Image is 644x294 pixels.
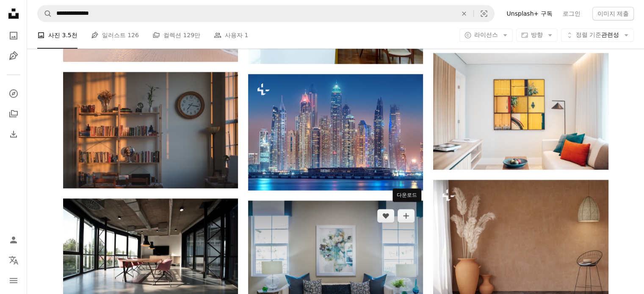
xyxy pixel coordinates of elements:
a: 홈 — Unsplash [5,5,22,24]
a: 방 안의 식탁과 의자 사진 [63,253,238,261]
span: 라이선스 [474,32,498,38]
a: 사진 [5,27,22,44]
button: 시각적 검색 [474,5,494,22]
button: 컬렉션에 추가 [398,209,415,223]
button: 이미지 제출 [592,7,634,20]
button: 삭제 [455,5,473,22]
a: 사용자 1 [214,22,248,49]
button: 방향 [516,29,558,42]
a: 컬렉션 129만 [152,22,200,49]
button: 라이선스 [459,29,513,42]
a: 로그인 [558,7,586,20]
form: 사이트 전체에서 이미지 찾기 [37,5,495,22]
button: Unsplash 검색 [38,5,52,22]
a: 그림 근처의 소파 [248,255,423,262]
a: 갈색 나무로 되는 두 배 책장 [63,126,238,134]
span: 1 [245,31,249,40]
span: 관련성 [576,31,619,40]
button: 언어 [5,252,22,269]
a: 로그인 / 가입 [5,231,22,248]
img: 두바이의 팜 주 메이라 섬에서 두바이 마리나 지역의 고층 빌딩과 호텔 건물의 장엄한 도시 전망. 부동산 및 관광 명소 UAE [248,74,423,190]
img: 베개가 있는 흰색 소파 [433,53,608,170]
a: 일러스트 [5,47,22,64]
button: 좋아요 [377,209,394,223]
span: 정렬 기준 [576,32,601,38]
span: 방향 [531,32,543,38]
button: 메뉴 [5,272,22,289]
span: 126 [127,31,139,40]
a: 다운로드 내역 [5,126,22,143]
a: 컬렉션 [5,105,22,122]
a: Unsplash+ 구독 [501,7,557,20]
a: 일러스트 126 [91,22,139,49]
button: 정렬 기준관련성 [561,29,634,42]
a: 베개가 있는 흰색 소파 [433,107,608,115]
a: 빈 주황색 벽 3d 렌더링이 있는 현지 스타일의 빈 방, 오래된 나무 바닥은 검은 금속 의자와 마른 갈대 꽃이 있는 테라코타 항아리로 장식되어 있습니다. [433,242,608,249]
span: 129만 [183,31,200,40]
a: 탐색 [5,85,22,102]
a: 두바이의 팜 주 메이라 섬에서 두바이 마리나 지역의 고층 빌딩과 호텔 건물의 장엄한 도시 전망. 부동산 및 관광 명소 UAE [248,128,423,136]
div: 다운로드 [392,188,421,202]
img: 갈색 나무로 되는 두 배 책장 [63,72,238,188]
